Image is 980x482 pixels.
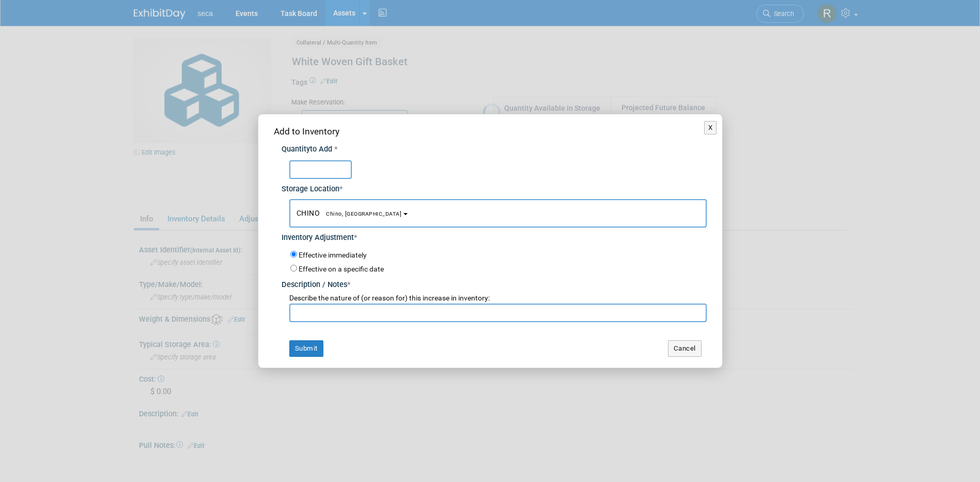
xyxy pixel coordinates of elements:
label: Effective on a specific date [299,265,384,273]
span: Add to Inventory [274,126,339,137]
label: Effective immediately [299,250,367,261]
span: to Add [310,145,332,154]
span: Chino, [GEOGRAPHIC_DATA] [320,210,401,217]
div: Inventory Adjustment [282,228,707,244]
div: Description / Notes [282,275,707,291]
button: X [704,121,717,134]
div: Storage Location [282,179,707,195]
span: Describe the nature of (or reason for) this increase in inventory: [289,294,490,302]
button: Submit [289,340,323,357]
button: CHINOChino, [GEOGRAPHIC_DATA] [289,199,707,228]
span: CHINO [297,209,402,217]
div: Quantity [282,144,707,155]
button: Cancel [668,340,702,357]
